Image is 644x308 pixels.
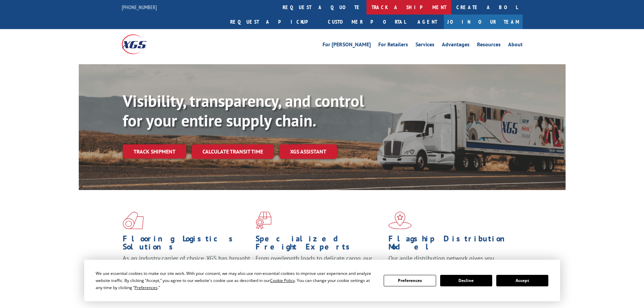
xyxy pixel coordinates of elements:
a: Join Our Team [444,15,523,29]
a: For [PERSON_NAME] [323,42,371,49]
div: Cookie Consent Prompt [84,260,560,301]
a: Advantages [442,42,470,49]
a: Request a pickup [225,15,323,29]
img: xgs-icon-flagship-distribution-model-red [388,212,412,229]
a: Track shipment [123,144,186,159]
a: Customer Portal [323,15,411,29]
a: XGS ASSISTANT [279,144,337,159]
b: Visibility, transparency, and control for your entire supply chain. [123,90,364,131]
span: Preferences [135,285,158,290]
p: From overlength loads to delicate cargo, our experienced staff knows the best way to move your fr... [256,254,383,284]
span: Cookie Policy [270,278,295,283]
a: Agent [411,15,444,29]
button: Preferences [384,275,436,286]
a: For Retailers [378,42,408,49]
div: We use essential cookies to make our site work. With your consent, we may also use non-essential ... [96,270,376,291]
h1: Flooring Logistics Solutions [123,235,251,254]
a: Services [415,42,434,49]
a: Resources [477,42,501,49]
img: xgs-icon-total-supply-chain-intelligence-red [123,212,144,229]
img: xgs-icon-focused-on-flooring-red [256,212,271,229]
span: Our agile distribution network gives you nationwide inventory management on demand. [388,254,513,270]
a: About [508,42,523,49]
h1: Specialized Freight Experts [256,235,383,254]
a: Calculate transit time [192,144,274,159]
a: [PHONE_NUMBER] [122,4,157,10]
button: Accept [496,275,548,286]
button: Decline [440,275,492,286]
h1: Flagship Distribution Model [388,235,516,254]
span: As an industry carrier of choice, XGS has brought innovation and dedication to flooring logistics... [123,254,250,278]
